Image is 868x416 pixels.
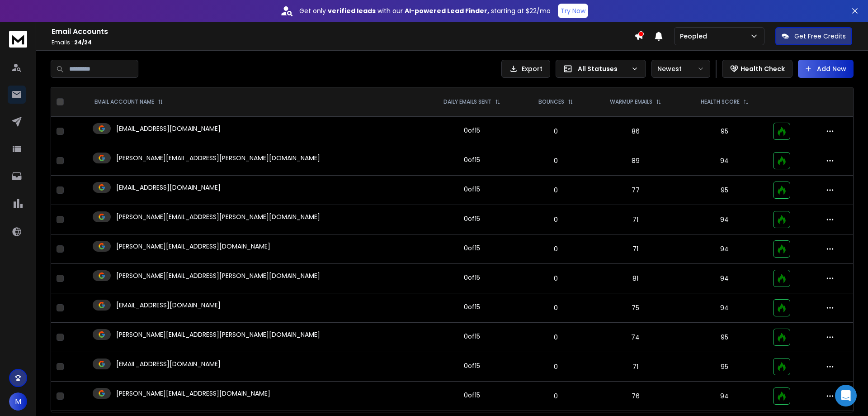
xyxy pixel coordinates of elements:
[681,352,768,382] td: 95
[681,205,768,234] td: 94
[527,156,585,165] p: 0
[328,6,376,15] strong: verified leads
[299,6,551,15] p: Get only with our starting at $22/mo
[116,271,320,280] p: [PERSON_NAME][EMAIL_ADDRESS][PERSON_NAME][DOMAIN_NAME]
[835,385,857,406] div: Open Intercom Messenger
[527,244,585,253] p: 0
[651,60,710,78] button: Newest
[722,60,793,78] button: Health Check
[527,362,585,371] p: 0
[464,361,480,370] div: 0 of 15
[116,124,221,133] p: [EMAIL_ADDRESS][DOMAIN_NAME]
[681,382,768,411] td: 94
[798,60,854,78] button: Add New
[590,323,681,352] td: 74
[116,389,270,398] p: [PERSON_NAME][EMAIL_ADDRESS][DOMAIN_NAME]
[701,98,740,105] p: HEALTH SCORE
[464,273,480,282] div: 0 of 15
[527,392,585,401] p: 0
[9,392,27,411] button: M
[443,98,491,105] p: DAILY EMAILS SENT
[116,212,320,221] p: [PERSON_NAME][EMAIL_ADDRESS][PERSON_NAME][DOMAIN_NAME]
[464,214,480,223] div: 0 of 15
[464,155,480,164] div: 0 of 15
[464,126,480,135] div: 0 of 15
[9,31,27,48] img: logo
[527,127,585,136] p: 0
[590,234,681,264] td: 71
[681,117,768,146] td: 95
[681,234,768,264] td: 94
[681,323,768,352] td: 95
[681,176,768,205] td: 95
[590,176,681,205] td: 77
[794,32,846,41] p: Get Free Credits
[561,6,585,15] p: Try Now
[775,27,852,45] button: Get Free Credits
[116,153,320,163] p: [PERSON_NAME][EMAIL_ADDRESS][PERSON_NAME][DOMAIN_NAME]
[590,352,681,382] td: 71
[558,4,588,18] button: Try Now
[578,64,627,73] p: All Statuses
[464,391,480,400] div: 0 of 15
[681,146,768,176] td: 94
[590,264,681,293] td: 81
[74,38,92,46] span: 24 / 24
[741,64,785,73] p: Health Check
[116,301,221,310] p: [EMAIL_ADDRESS][DOMAIN_NAME]
[464,332,480,341] div: 0 of 15
[116,183,221,192] p: [EMAIL_ADDRESS][DOMAIN_NAME]
[405,6,489,15] strong: AI-powered Lead Finder,
[116,242,270,251] p: [PERSON_NAME][EMAIL_ADDRESS][DOMAIN_NAME]
[538,98,564,105] p: BOUNCES
[527,333,585,342] p: 0
[116,330,320,339] p: [PERSON_NAME][EMAIL_ADDRESS][PERSON_NAME][DOMAIN_NAME]
[527,303,585,312] p: 0
[610,98,652,105] p: WARMUP EMAILS
[590,117,681,146] td: 86
[681,293,768,323] td: 94
[590,382,681,411] td: 76
[464,185,480,194] div: 0 of 15
[680,32,711,41] p: Peopled
[464,302,480,311] div: 0 of 15
[527,186,585,195] p: 0
[464,244,480,253] div: 0 of 15
[116,359,221,368] p: [EMAIL_ADDRESS][DOMAIN_NAME]
[590,205,681,234] td: 71
[52,26,634,37] h1: Email Accounts
[590,293,681,323] td: 75
[527,274,585,283] p: 0
[52,39,634,46] p: Emails :
[527,215,585,224] p: 0
[94,98,163,105] div: EMAIL ACCOUNT NAME
[501,60,550,78] button: Export
[681,264,768,293] td: 94
[590,146,681,176] td: 89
